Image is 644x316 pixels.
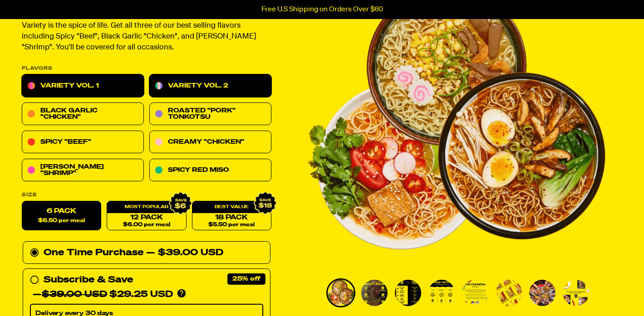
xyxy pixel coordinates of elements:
[328,280,354,306] img: Variety Vol. 1
[427,278,456,307] li: Go to slide 4
[22,159,144,182] a: [PERSON_NAME] "Shrimp"
[496,280,522,306] img: Variety Vol. 1
[192,201,271,231] a: 18 Pack$5.50 per meal
[33,287,173,302] div: — $29.25 USD
[360,278,389,307] li: Go to slide 2
[22,193,271,198] label: Size
[393,278,423,307] li: Go to slide 3
[361,280,388,306] img: Variety Vol. 1
[30,246,263,260] div: One Time Purchase
[528,278,557,307] li: Go to slide 7
[261,5,383,14] p: Free U.S Shipping on Orders Over $60
[22,66,271,71] p: Flavors
[149,75,271,97] a: Variety Vol. 2
[149,131,271,154] a: Creamy "Chicken"
[494,278,523,307] li: Go to slide 6
[5,274,96,311] iframe: Marketing Popup
[38,218,85,224] span: $6.50 per meal
[529,280,556,306] img: Variety Vol. 1
[563,280,589,306] img: Variety Vol. 1
[22,103,144,126] a: Black Garlic "Chicken"
[149,103,271,126] a: Roasted "Pork" Tonkotsu
[208,222,255,228] span: $5.50 per meal
[395,280,421,306] img: Variety Vol. 1
[22,75,144,97] a: Variety Vol. 1
[44,273,133,287] div: Subscribe & Save
[561,278,590,307] li: Go to slide 8
[22,21,271,53] p: Variety is the spice of life. Get all three of our best selling flavors including Spicy "Beef", B...
[462,280,488,306] img: Variety Vol. 1
[306,278,606,307] div: PDP main carousel thumbnails
[22,201,101,231] label: 6 Pack
[107,201,186,231] a: 12 Pack$6.00 per meal
[146,246,223,260] div: — $39.00 USD
[428,280,455,306] img: Variety Vol. 1
[149,159,271,182] a: Spicy Red Miso
[461,278,490,307] li: Go to slide 5
[123,222,170,228] span: $6.00 per meal
[22,131,144,154] a: Spicy "Beef"
[326,278,355,307] li: Go to slide 1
